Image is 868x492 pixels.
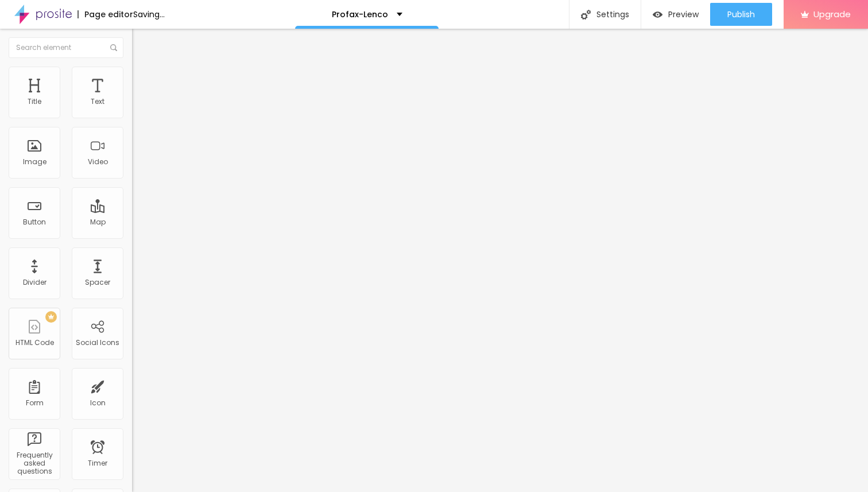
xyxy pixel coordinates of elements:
button: Preview [641,3,710,26]
iframe: Editor [132,29,868,492]
div: Form [26,399,44,407]
div: Timer [88,459,107,467]
div: Icon [90,399,106,407]
img: Icone [581,10,591,20]
div: Button [23,218,46,226]
div: Social Icons [76,339,119,347]
span: Publish [727,10,755,19]
div: Text [91,98,104,106]
div: Image [23,158,46,166]
div: Frequently asked questions [11,451,57,476]
input: Search element [9,37,123,58]
div: Saving... [133,10,165,18]
button: Publish [710,3,772,26]
div: HTML Code [15,339,54,347]
img: Icone [110,44,117,51]
div: Title [28,98,41,106]
span: Upgrade [813,9,851,19]
div: Divider [23,278,46,286]
p: Profax-Lenco [332,10,388,18]
div: Map [90,218,106,226]
div: Page editor [77,10,133,18]
div: Video [88,158,108,166]
div: Spacer [85,278,110,286]
img: view-1.svg [653,10,662,20]
span: Preview [668,10,699,19]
